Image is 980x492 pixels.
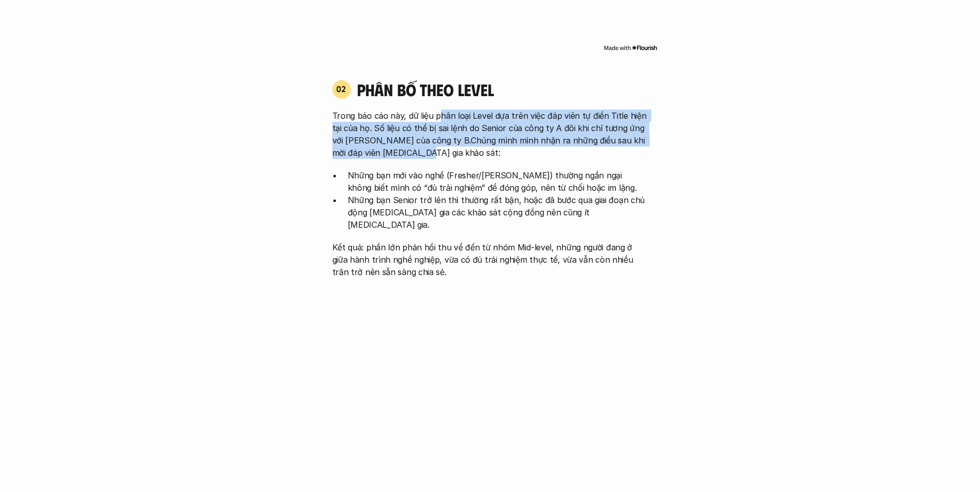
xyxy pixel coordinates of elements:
[357,80,648,99] h4: phân bố theo Level
[348,194,648,231] p: Những bạn Senior trở lên thì thường rất bận, hoặc đã bước qua giai đoạn chủ động [MEDICAL_DATA] g...
[336,85,346,93] p: 02
[332,241,648,278] p: Kết quả: phần lớn phản hồi thu về đến từ nhóm Mid-level, những người đang ở giữa hành trình nghề ...
[603,44,657,52] img: Made with Flourish
[348,169,648,194] p: Những bạn mới vào nghề (Fresher/[PERSON_NAME]) thường ngần ngại không biết mình có “đủ trải nghiệ...
[332,110,648,159] p: Trong báo cáo này, dữ liệu phân loại Level dựa trên việc đáp viên tự điền Title hiện tại của họ. ...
